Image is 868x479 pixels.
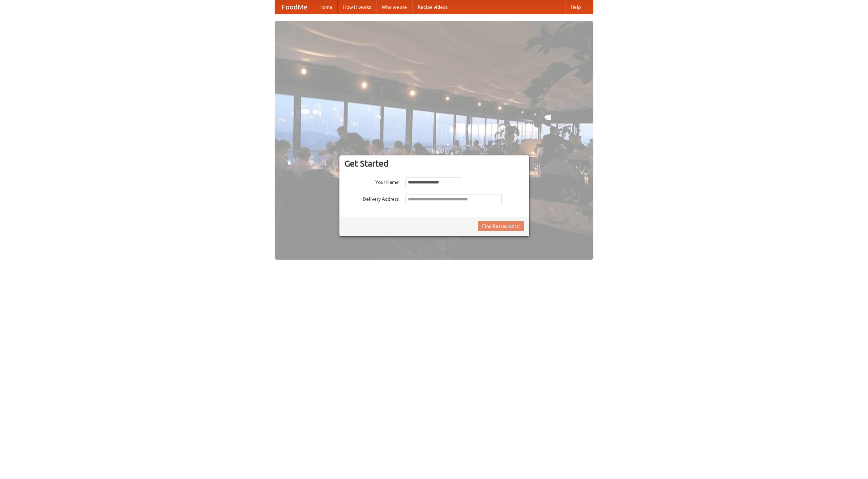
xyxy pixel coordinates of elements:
button: Find Restaurants! [478,221,524,231]
a: Recipe videos [412,0,453,14]
label: Your Name [344,177,399,186]
a: Home [314,0,338,14]
a: FoodMe [275,0,314,14]
a: How it works [338,0,376,14]
a: Who we are [376,0,412,14]
a: Help [565,0,586,14]
label: Delivery Address [344,194,399,202]
h3: Get Started [344,158,524,169]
